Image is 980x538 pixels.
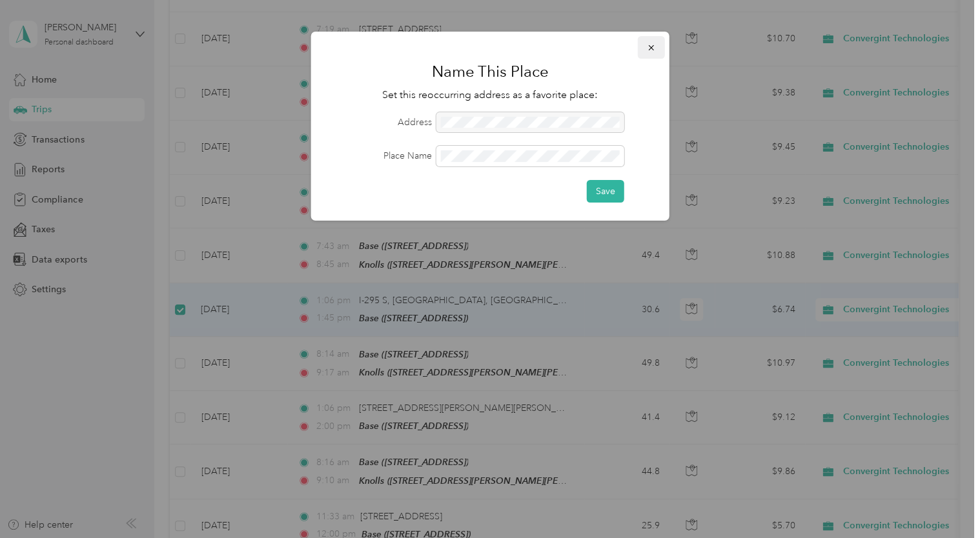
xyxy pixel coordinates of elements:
iframe: Everlance-gr Chat Button Frame [908,466,980,538]
h1: Name This Place [329,56,651,87]
button: Save [587,180,624,203]
p: Set this reoccurring address as a favorite place: [329,87,651,103]
label: Place Name [329,149,432,163]
label: Address [329,115,432,129]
